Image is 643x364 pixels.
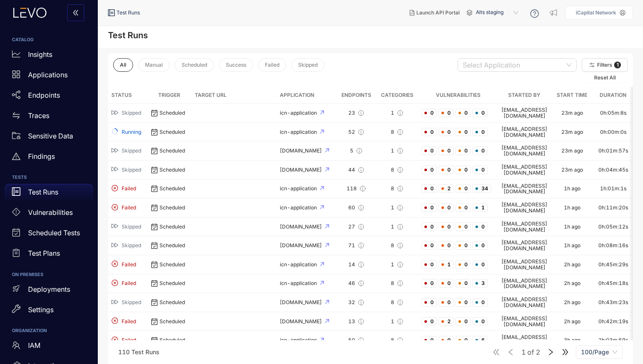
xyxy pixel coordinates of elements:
[455,317,471,326] span: 0
[421,203,437,212] span: 0
[151,129,188,135] div: Scheduled
[280,147,323,154] span: [DOMAIN_NAME]
[472,279,488,288] span: 3
[337,87,376,104] th: Endpoints
[593,123,633,142] td: 0h:00m:0s
[5,225,93,245] a: Scheduled Tests
[421,317,437,326] span: 0
[122,319,136,324] span: Failed
[5,107,93,127] a: Traces
[276,87,337,104] th: Application
[498,236,551,255] td: [EMAIL_ADDRESS][DOMAIN_NAME]
[72,9,79,17] span: double-left
[151,166,188,173] div: Scheduled
[498,255,551,274] td: [EMAIL_ADDRESS][DOMAIN_NAME]
[151,318,188,325] div: Scheduled
[564,299,580,305] div: 2h ago
[340,204,373,211] div: 60
[421,241,437,250] span: 0
[593,293,633,312] td: 0h:43m:23s
[151,299,188,306] div: Scheduled
[340,110,373,116] div: 23
[12,272,86,277] h6: ON PREMISES
[122,148,141,154] span: Skipped
[498,123,551,142] td: [EMAIL_ADDRESS][DOMAIN_NAME]
[472,298,488,307] span: 0
[12,37,86,42] h6: CATALOG
[280,299,323,305] span: [DOMAIN_NAME]
[265,62,279,68] span: Failed
[455,223,471,231] span: 0
[561,167,583,173] div: 23m ago
[28,285,70,293] p: Deployments
[340,166,373,173] div: 44
[5,184,93,204] a: Test Runs
[28,132,73,140] p: Sensitive Data
[340,280,373,287] div: 46
[280,242,323,248] span: [DOMAIN_NAME]
[122,262,136,268] span: Failed
[298,62,318,68] span: Skipped
[498,274,551,293] td: [EMAIL_ADDRESS][DOMAIN_NAME]
[564,319,580,324] div: 2h ago
[12,152,20,161] span: warning
[403,6,467,20] button: Launch API Portal
[455,298,471,307] span: 0
[151,204,188,211] div: Scheduled
[340,223,373,230] div: 27
[438,241,454,250] span: 0
[379,337,415,344] div: 8
[438,184,454,193] span: 2
[5,281,93,301] a: Deployments
[438,166,454,174] span: 0
[472,317,488,326] span: 0
[547,348,555,356] span: right
[564,243,580,248] div: 1h ago
[438,279,454,288] span: 0
[472,336,488,344] span: 6
[421,279,437,288] span: 0
[438,336,454,344] span: 0
[379,204,415,211] div: 1
[151,147,188,154] div: Scheduled
[455,260,471,269] span: 0
[455,109,471,117] span: 0
[379,166,415,173] div: 8
[498,331,551,350] td: [EMAIL_ADDRESS][DOMAIN_NAME]
[438,203,454,212] span: 0
[379,223,415,230] div: 1
[28,152,55,160] p: Findings
[498,293,551,312] td: [EMAIL_ADDRESS][DOMAIN_NAME]
[438,109,454,117] span: 0
[5,148,93,168] a: Findings
[472,223,488,231] span: 0
[379,242,415,249] div: 8
[593,198,633,217] td: 0h:11m:20s
[28,91,60,99] p: Endpoints
[551,87,593,104] th: Start Time
[498,87,551,104] th: Started By
[340,261,373,268] div: 14
[593,180,633,199] td: 1h:01m:1s
[472,241,488,250] span: 0
[148,87,191,104] th: Trigger
[5,204,93,225] a: Vulnerabilities
[455,279,471,288] span: 0
[151,280,188,287] div: Scheduled
[280,110,318,116] span: icn-application
[28,51,52,58] p: Insights
[521,348,526,356] span: 1
[122,186,136,192] span: Failed
[67,4,84,21] button: double-left
[138,58,170,72] button: Manual
[28,112,49,119] p: Traces
[455,336,471,344] span: 0
[120,62,126,68] span: All
[472,203,488,212] span: 1
[280,261,318,268] span: icn-application
[379,185,415,192] div: 8
[498,312,551,331] td: [EMAIL_ADDRESS][DOMAIN_NAME]
[421,166,437,174] span: 0
[280,204,318,211] span: icn-application
[421,260,437,269] span: 0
